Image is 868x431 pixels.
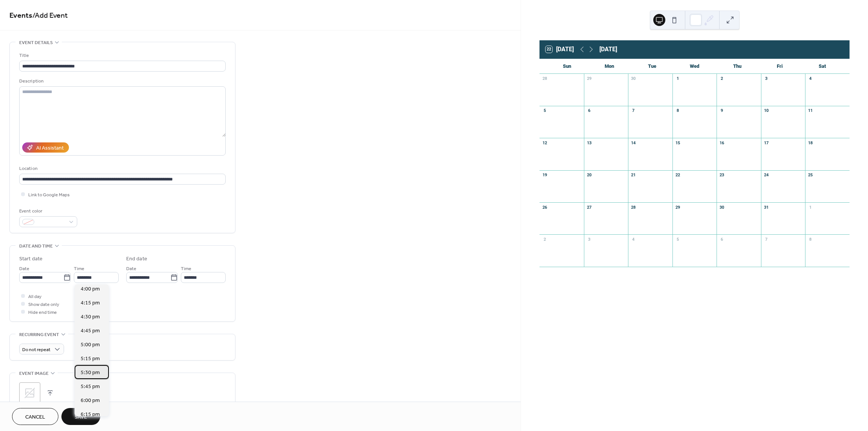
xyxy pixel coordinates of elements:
span: Do not repeat [22,345,50,354]
div: Tue [631,59,673,74]
div: 20 [586,173,592,178]
div: Start date [19,255,43,263]
button: 22[DATE] [543,44,576,55]
div: Wed [673,59,716,74]
div: 10 [763,108,769,114]
span: 4:15 pm [81,299,100,307]
span: 4:00 pm [81,285,100,293]
div: 31 [763,205,769,210]
span: Recurring event [19,331,59,339]
div: 4 [630,237,636,242]
span: All day [28,293,41,301]
div: 24 [763,173,769,178]
div: 13 [586,140,592,146]
span: Time [74,265,84,273]
span: Time [181,265,191,273]
span: 4:30 pm [81,313,100,321]
div: 7 [763,237,769,242]
span: 5:45 pm [81,383,100,391]
div: 6 [719,237,724,242]
div: 23 [719,173,724,178]
div: 5 [675,237,680,242]
div: 14 [630,140,636,146]
span: Save [75,413,87,421]
div: 26 [542,205,547,210]
div: End date [126,255,147,263]
button: AI Assistant [22,142,69,153]
div: [DATE] [599,45,617,54]
div: Event color [19,207,76,215]
div: 30 [719,205,724,210]
button: Cancel [12,408,58,425]
div: 27 [586,205,592,210]
div: 5 [542,108,547,114]
div: 15 [675,140,680,146]
div: 29 [586,76,592,82]
div: 6 [586,108,592,114]
div: Description [19,77,224,85]
div: Thu [716,59,758,74]
div: 8 [675,108,680,114]
div: 1 [807,205,813,210]
button: Save [61,408,100,425]
div: 18 [807,140,813,146]
div: 28 [630,205,636,210]
div: 8 [807,237,813,242]
span: Event image [19,370,49,378]
span: 5:00 pm [81,341,100,349]
div: 25 [807,173,813,178]
div: Sat [801,59,844,74]
div: 11 [807,108,813,114]
span: Cancel [25,413,45,421]
span: Event details [19,39,53,47]
span: 6:15 pm [81,411,100,419]
span: 4:45 pm [81,327,100,335]
div: 7 [630,108,636,114]
div: 28 [542,76,547,82]
div: 22 [675,173,680,178]
div: 1 [675,76,680,82]
span: Hide end time [28,309,57,316]
div: Mon [588,59,631,74]
div: 3 [763,76,769,82]
span: 5:15 pm [81,355,100,363]
a: Events [9,8,32,23]
div: Fri [758,59,801,74]
span: Date and time [19,242,53,250]
span: Show date only [28,301,59,309]
div: Title [19,52,224,60]
div: 21 [630,173,636,178]
span: 6:00 pm [81,397,100,405]
div: Location [19,165,224,173]
div: 4 [807,76,813,82]
div: 30 [630,76,636,82]
div: 2 [542,237,547,242]
div: 19 [542,173,547,178]
span: Date [126,265,136,273]
div: 16 [719,140,724,146]
div: 2 [719,76,724,82]
span: / Add Event [32,8,68,23]
span: 5:30 pm [81,369,100,377]
div: 29 [675,205,680,210]
div: ; [19,382,40,403]
div: Sun [546,59,588,74]
div: 17 [763,140,769,146]
span: Link to Google Maps [28,191,70,199]
span: Date [19,265,29,273]
div: 9 [719,108,724,114]
div: AI Assistant [36,144,64,152]
div: 12 [542,140,547,146]
div: 3 [586,237,592,242]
